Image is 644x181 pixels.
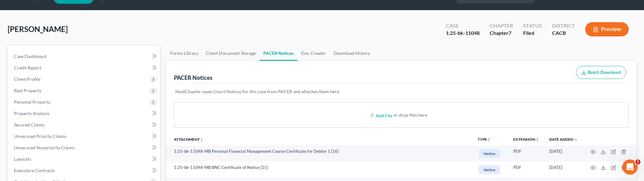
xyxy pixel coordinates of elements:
[166,145,473,162] td: 1:25-bk-11048-MB Personal Financial Management Course Certificate for Debtor 1 [16]
[200,138,204,142] i: unfold_more
[202,46,260,61] a: Client Document Storage
[14,168,55,173] span: Executory Contracts
[8,24,68,34] span: [PERSON_NAME]
[9,142,160,153] a: Unsecured Nonpriority Claims
[535,138,539,142] i: unfold_more
[14,111,49,116] span: Property Analysis
[9,108,160,119] a: Property Analysis
[166,162,473,178] td: 1:25-bk-11048-MB BNC Certificate of Notice [15]
[490,22,513,29] div: Chapter
[446,29,480,37] div: 1:25-bk-11048
[297,46,330,61] a: Doc Creator
[393,112,427,118] div: or drop files here
[166,46,202,61] a: Forms Library
[552,29,575,37] div: CACB
[14,76,40,82] span: Client Profile
[174,74,212,81] div: PACER Notices
[585,22,629,36] button: Preview
[479,165,500,174] span: Notice
[9,165,160,176] a: Executory Contracts
[478,148,503,159] a: Notice
[14,156,31,162] span: Lawsuits
[174,137,204,142] a: Attachmentunfold_more
[9,51,160,62] a: Case Dashboard
[9,62,160,74] a: Credit Report
[576,66,626,79] button: Batch Download
[14,145,75,150] span: Unsecured Nonpriority Claims
[544,162,583,178] td: [DATE]
[478,165,503,175] a: Notice
[622,159,638,175] iframe: Intercom live chat
[552,22,575,29] div: District
[574,138,578,142] i: expand_more
[523,29,542,37] div: Filed
[14,133,66,139] span: Unsecured Priority Claims
[479,149,500,158] span: Notice
[9,131,160,142] a: Unsecured Priority Claims
[9,119,160,131] a: Secured Claims
[14,65,41,70] span: Credit Report
[513,137,539,142] a: Extensionunfold_more
[509,30,511,36] span: 7
[14,88,41,93] span: Real Property
[14,122,45,127] span: Secured Claims
[490,29,513,37] div: Chapter
[175,88,627,95] p: NextChapter saves Court Notices for this case from PACER and attaches them here.
[508,162,544,178] td: PDF
[549,137,578,142] a: Date Added expand_more
[446,22,480,29] div: Case
[9,153,160,165] a: Lawsuits
[635,159,641,165] span: 1
[523,22,542,29] div: Status
[260,46,297,61] a: PACER Notices
[544,145,583,162] td: [DATE]
[14,99,50,105] span: Personal Property
[487,138,491,142] i: unfold_more
[478,138,491,142] button: TYPEunfold_more
[14,54,46,59] span: Case Dashboard
[508,145,544,162] td: PDF
[588,70,621,75] span: Batch Download
[330,46,374,61] a: Download History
